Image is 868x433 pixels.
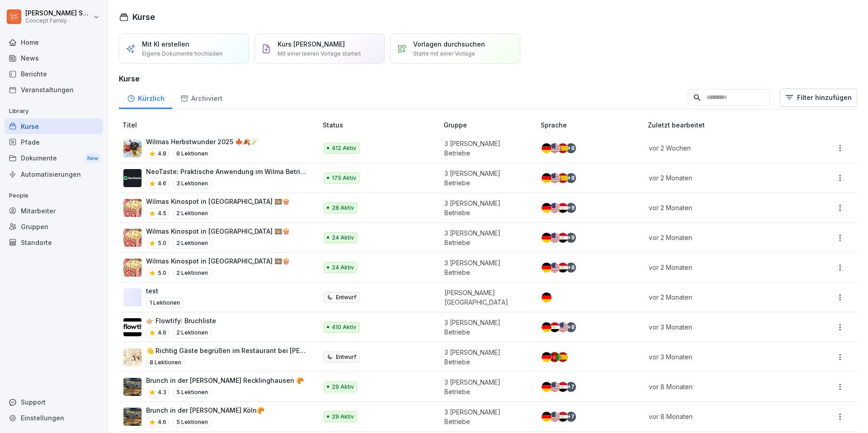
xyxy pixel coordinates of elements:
[173,238,212,249] p: 2 Lektionen
[550,233,560,243] img: us.svg
[542,233,552,243] img: de.svg
[443,120,537,130] p: Gruppe
[5,66,103,82] a: Berichte
[444,258,526,277] p: 3 [PERSON_NAME] Betriebe
[158,150,166,158] p: 4.8
[541,120,644,130] p: Sprache
[558,203,568,213] img: eg.svg
[336,293,356,301] p: Entwurf
[146,256,290,266] p: Wilmas Kinospot in [GEOGRAPHIC_DATA] 🎞️🍿
[146,297,184,308] p: 1 Lektionen
[5,203,103,219] a: Mitarbeiter
[550,173,560,183] img: us.svg
[146,357,185,368] p: 8 Lektionen
[542,352,552,362] img: de.svg
[566,233,576,243] div: + 9
[649,143,793,153] p: vor 2 Wochen
[25,9,91,17] p: [PERSON_NAME] Scherer
[542,203,552,213] img: de.svg
[146,226,290,236] p: Wilmas Kinospot in [GEOGRAPHIC_DATA] 🎞️🍿
[5,410,103,426] a: Einstellungen
[332,234,354,242] p: 24 Aktiv
[119,86,172,109] a: Kürzlich
[542,412,552,422] img: de.svg
[146,137,258,146] p: Wilmas Herbstwunder 2025 🍁🍂🪄
[146,167,308,176] p: NeoTaste: Praktische Anwendung im Wilma Betrieb✨
[444,377,526,396] p: 3 [PERSON_NAME] Betriebe
[5,166,103,182] a: Automatisierungen
[5,118,103,134] a: Kurse
[648,120,804,130] p: Zuletzt bearbeitet
[558,352,568,362] img: es.svg
[85,153,100,164] div: New
[444,407,526,426] p: 3 [PERSON_NAME] Betriebe
[649,173,793,183] p: vor 2 Monaten
[566,203,576,213] div: + 9
[550,382,560,392] img: us.svg
[566,263,576,273] div: + 8
[550,203,560,213] img: us.svg
[649,352,793,362] p: vor 3 Monaten
[558,233,568,243] img: eg.svg
[550,143,560,153] img: us.svg
[5,104,103,118] p: Library
[649,412,793,421] p: vor 8 Monaten
[278,39,345,49] p: Kurs [PERSON_NAME]
[558,263,568,273] img: eg.svg
[123,378,142,396] img: y7e1e2ag14umo6x0siu9nyck.png
[123,199,142,217] img: dmy6sxyam6a07pp0qzxqde1w.png
[173,148,212,159] p: 8 Lektionen
[5,150,103,167] a: DokumenteNew
[5,219,103,235] a: Gruppen
[542,173,552,183] img: de.svg
[146,346,308,355] p: 👋 Richtig Gäste begrüßen im Restaurant bei [PERSON_NAME]
[332,264,354,272] p: 24 Aktiv
[550,322,560,332] img: eg.svg
[158,269,166,277] p: 5.0
[649,263,793,272] p: vor 2 Monaten
[332,144,356,152] p: 412 Aktiv
[123,120,319,130] p: Titel
[158,329,166,337] p: 4.6
[542,292,552,302] img: de.svg
[5,235,103,250] a: Standorte
[566,173,576,183] div: + 8
[566,322,576,332] div: + 8
[5,134,103,150] div: Pfade
[142,39,189,49] p: Mit KI erstellen
[558,322,568,332] img: us.svg
[158,179,166,188] p: 4.6
[649,292,793,302] p: vor 2 Monaten
[173,178,212,189] p: 3 Lektionen
[158,209,166,217] p: 4.5
[558,143,568,153] img: es.svg
[173,268,212,278] p: 2 Lektionen
[444,139,526,158] p: 3 [PERSON_NAME] Betriebe
[158,239,166,247] p: 5.0
[332,323,356,331] p: 410 Aktiv
[173,417,212,428] p: 5 Lektionen
[172,86,230,109] a: Archiviert
[5,34,103,50] div: Home
[444,228,526,247] p: 3 [PERSON_NAME] Betriebe
[332,174,356,182] p: 175 Aktiv
[558,412,568,422] img: eg.svg
[123,139,142,157] img: v746e0paqtf9obk4lsso3w1h.png
[119,73,857,84] h3: Kurse
[780,89,857,107] button: Filter hinzufügen
[5,150,103,167] div: Dokumente
[5,394,103,410] div: Support
[332,204,354,212] p: 28 Aktiv
[332,383,354,391] p: 29 Aktiv
[550,352,560,362] img: af.svg
[332,413,354,421] p: 29 Aktiv
[123,169,142,187] img: vtu7q3a1ik38coiyfcclx029.png
[5,82,103,98] div: Veranstaltungen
